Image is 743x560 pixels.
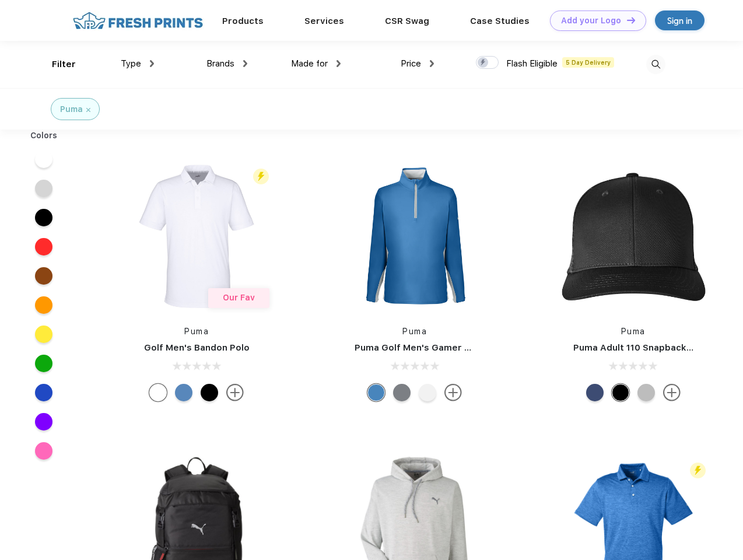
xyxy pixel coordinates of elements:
[561,16,621,26] div: Add your Logo
[86,108,90,112] img: filter_cancel.svg
[119,159,274,314] img: func=resize&h=266
[655,10,705,30] a: Sign in
[184,327,209,336] a: Puma
[150,60,154,67] img: dropdown.png
[226,384,244,401] img: more.svg
[385,16,429,26] a: CSR Swag
[402,327,427,336] a: Puma
[144,342,250,353] a: Golf Men's Bandon Polo
[562,57,614,68] span: 5 Day Delivery
[206,58,234,69] span: Brands
[175,384,192,401] div: Lake Blue
[304,16,344,26] a: Services
[627,17,635,23] img: DT
[355,342,539,353] a: Puma Golf Men's Gamer Golf Quarter-Zip
[646,55,665,74] img: desktop_search.svg
[337,60,341,67] img: dropdown.png
[52,58,76,71] div: Filter
[690,463,706,478] img: flash_active_toggle.svg
[367,384,385,401] div: Bright Cobalt
[149,384,167,401] div: Bright White
[291,58,328,69] span: Made for
[69,10,206,31] img: fo%20logo%202.webp
[401,58,421,69] span: Price
[419,384,436,401] div: Bright White
[586,384,604,401] div: Peacoat Qut Shd
[201,384,218,401] div: Puma Black
[22,129,66,142] div: Colors
[243,60,247,67] img: dropdown.png
[506,58,558,69] span: Flash Eligible
[444,384,462,401] img: more.svg
[663,384,681,401] img: more.svg
[60,103,83,116] div: Puma
[556,159,711,314] img: func=resize&h=266
[430,60,434,67] img: dropdown.png
[637,384,655,401] div: Quarry with Brt Whit
[253,169,269,184] img: flash_active_toggle.svg
[121,58,141,69] span: Type
[223,293,255,302] span: Our Fav
[667,14,692,27] div: Sign in
[222,16,264,26] a: Products
[621,327,646,336] a: Puma
[337,159,492,314] img: func=resize&h=266
[612,384,629,401] div: Pma Blk Pma Blk
[393,384,411,401] div: Quiet Shade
